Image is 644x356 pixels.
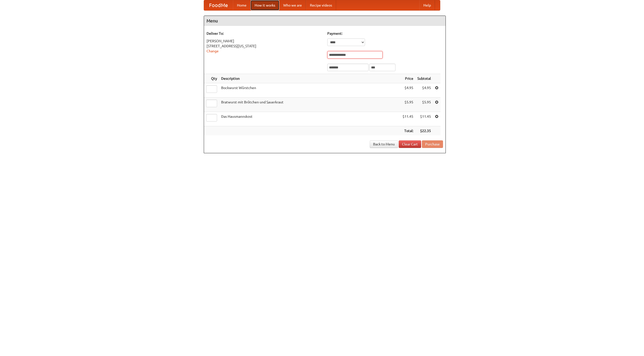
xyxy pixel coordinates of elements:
[415,126,433,136] th: $22.35
[204,16,446,26] h4: Menu
[415,112,433,126] td: $11.45
[400,98,415,112] td: $5.95
[422,140,443,148] button: Purchase
[207,31,322,36] h5: Deliver To:
[415,98,433,112] td: $5.95
[204,0,233,10] a: FoodMe
[400,83,415,98] td: $4.95
[219,98,400,112] td: Bratwurst mit Brötchen und Sauerkraut
[415,74,433,83] th: Subtotal
[400,74,415,83] th: Price
[400,126,415,136] th: Total:
[219,83,400,98] td: Bockwurst Würstchen
[327,31,443,36] h5: Payment:
[207,38,322,44] div: [PERSON_NAME]
[399,140,421,148] a: Clear Cart
[415,83,433,98] td: $4.95
[219,112,400,126] td: Das Hausmannskost
[279,0,306,10] a: Who we are
[370,140,398,148] a: Back to Menu
[207,49,219,53] a: Change
[204,74,219,83] th: Qty
[306,0,336,10] a: Recipe videos
[251,0,279,10] a: How it works
[207,44,322,49] div: [STREET_ADDRESS][US_STATE]
[400,112,415,126] td: $11.45
[219,74,400,83] th: Description
[233,0,251,10] a: Home
[419,0,435,10] a: Help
